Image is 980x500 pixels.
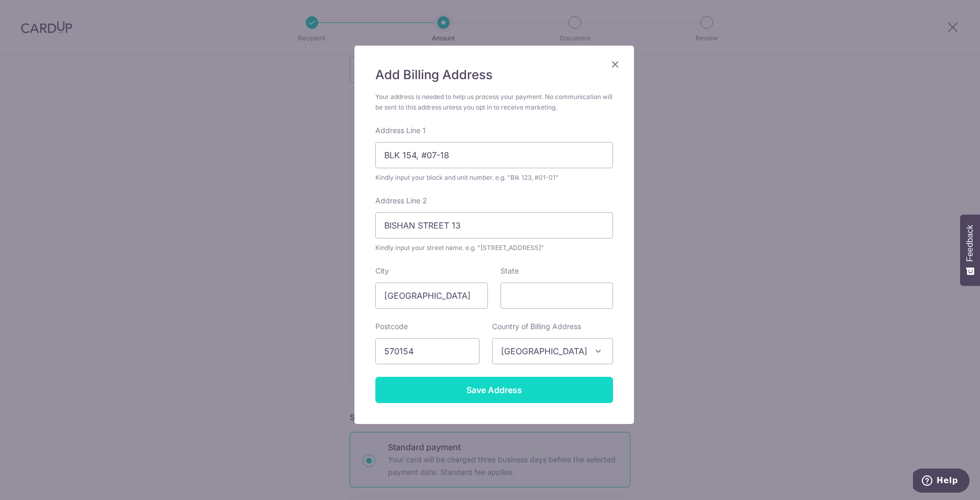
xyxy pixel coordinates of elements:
label: State [500,266,519,276]
div: Kindly input your street name. e.g. "[STREET_ADDRESS]" [375,243,613,253]
h5: Add Billing Address [375,67,613,83]
span: Singapore [493,339,612,364]
label: Country of Billing Address [492,321,581,332]
div: Your address is needed to help us process your payment. No communication will be sent to this add... [375,92,613,113]
div: Kindly input your block and unit number. e.g. "Blk 123, #01-01" [375,172,613,183]
label: City [375,266,389,276]
label: Postcode [375,321,408,332]
input: Save Address [375,377,613,403]
iframe: Opens a widget where you can find more information [913,469,970,495]
button: Close [609,58,621,71]
span: Feedback [965,225,975,262]
button: Feedback - Show survey [960,214,980,286]
span: Singapore [492,338,613,364]
label: Address Line 2 [375,195,427,206]
label: Address Line 1 [375,125,426,136]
